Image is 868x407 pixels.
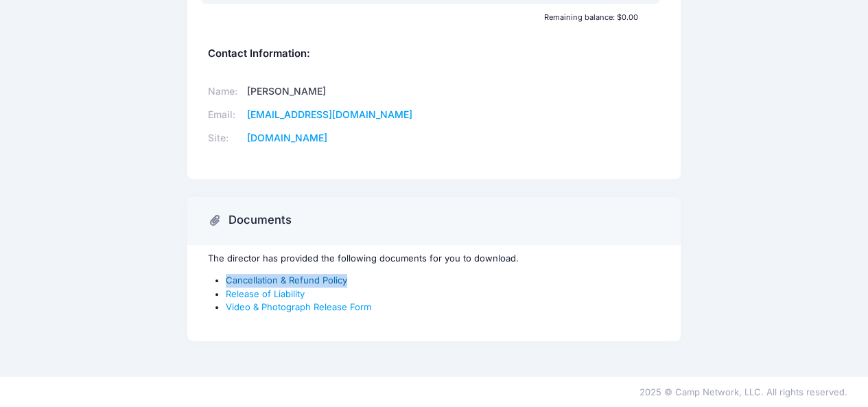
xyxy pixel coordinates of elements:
td: Email: [208,104,243,127]
a: [DOMAIN_NAME] [247,132,327,143]
h5: Contact Information: [208,48,661,60]
a: Cancellation & Refund Policy [226,275,347,286]
div: Remaining balance: $0.00 [201,13,645,21]
a: Release of Liability [226,288,305,299]
a: [EMAIL_ADDRESS][DOMAIN_NAME] [247,108,412,120]
td: Site: [208,127,243,150]
a: Video & Photograph Release Form [226,301,371,312]
p: The director has provided the following documents for you to download. [208,252,661,266]
td: [PERSON_NAME] [242,80,416,104]
h3: Documents [228,213,292,227]
span: 2025 © Camp Network, LLC. All rights reserved. [640,386,847,397]
td: Name: [208,80,243,104]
